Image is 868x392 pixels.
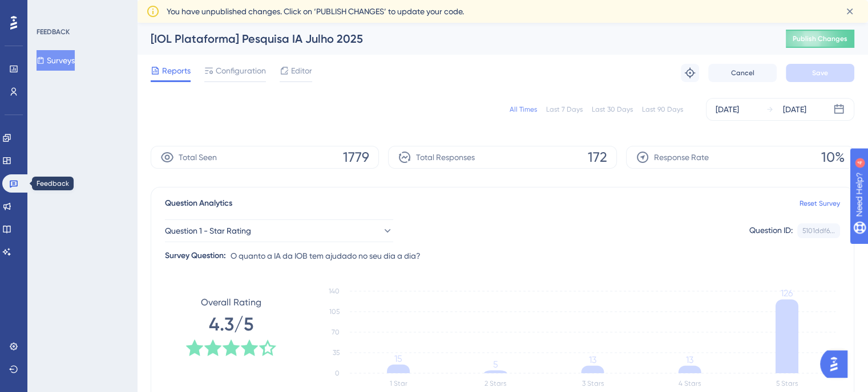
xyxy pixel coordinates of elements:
span: Question 1 - Star Rating [165,224,251,238]
tspan: 5 [493,359,498,370]
span: Publish Changes [793,34,847,43]
span: O quanto a IA da IOB tem ajudado no seu dia a dia? [231,249,421,263]
span: Response Rate [654,150,709,164]
div: 5101ddf6... [802,226,835,235]
div: Survey Question: [165,249,226,263]
iframe: UserGuiding AI Assistant Launcher [820,347,854,381]
button: Question 1 - Star Rating [165,219,393,242]
span: Reports [162,64,191,77]
text: 3 Stars [582,379,604,387]
span: You have unpublished changes. Click on ‘PUBLISH CHANGES’ to update your code. [167,5,464,18]
span: Save [812,68,828,77]
a: Reset Survey [800,199,840,208]
span: Total Seen [179,150,217,164]
span: Overall Rating [201,296,261,309]
span: 4.3/5 [209,312,253,337]
div: [DATE] [716,103,739,116]
div: FEEDBACK [37,27,70,36]
div: Question ID: [749,223,793,238]
button: Cancel [708,64,777,82]
div: All Times [510,105,537,114]
tspan: 0 [335,369,340,377]
button: Surveys [37,50,75,71]
div: Last 90 Days [642,105,683,114]
span: Editor [291,64,312,77]
span: Cancel [731,68,754,77]
tspan: 13 [589,354,596,365]
tspan: 13 [686,354,693,365]
div: Last 30 Days [592,105,633,114]
span: 10% [821,148,845,166]
div: 4 [79,6,83,15]
text: 4 Stars [679,379,701,387]
tspan: 70 [332,328,340,336]
div: [DATE] [783,103,806,116]
span: Question Analytics [165,197,232,210]
tspan: 35 [333,349,340,357]
span: 1779 [343,148,369,166]
button: Publish Changes [786,30,854,48]
div: Last 7 Days [546,105,583,114]
text: 2 Stars [485,379,506,387]
span: Need Help? [27,3,71,17]
text: 5 Stars [776,379,798,387]
text: 1 Star [390,379,407,387]
span: Total Responses [416,150,475,164]
tspan: 105 [329,308,340,316]
tspan: 126 [781,288,793,299]
tspan: 15 [394,353,402,364]
tspan: 140 [329,287,340,295]
span: Configuration [216,64,266,77]
div: [IOL Plataforma] Pesquisa IA Julho 2025 [151,31,757,47]
span: 172 [588,148,607,166]
button: Save [786,64,854,82]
